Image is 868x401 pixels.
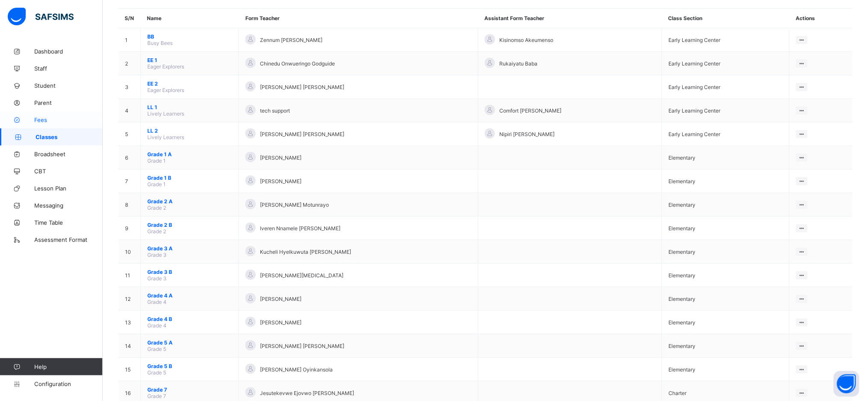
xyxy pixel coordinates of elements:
span: Student [34,82,103,89]
span: Lesson Plan [34,185,103,192]
span: Configuration [34,380,102,387]
th: Name [141,9,239,28]
span: Grade 5 B [147,363,232,369]
span: Early Learning Center [668,60,720,67]
span: Elementary [668,343,695,349]
span: Grade 3 B [147,269,232,275]
span: Elementary [668,178,695,184]
span: Lively Learners [147,134,184,140]
span: CBT [34,168,103,175]
td: 12 [119,287,141,311]
span: tech support [260,107,290,114]
span: [PERSON_NAME] [PERSON_NAME] [260,84,344,90]
span: Grade 3 [147,252,167,258]
td: 4 [119,99,141,122]
span: [PERSON_NAME] [260,296,301,302]
td: 1 [119,28,141,52]
span: Grade 2 [147,228,166,235]
span: Jesutekevwe Ejovwo [PERSON_NAME] [260,390,354,396]
span: Assessment Format [34,236,103,243]
span: LL 1 [147,104,232,110]
td: 13 [119,311,141,334]
span: Dashboard [34,48,103,55]
td: 3 [119,75,141,99]
span: Messaging [34,202,103,209]
span: Parent [34,99,103,106]
td: 11 [119,264,141,287]
span: Grade 4 [147,322,167,329]
span: Grade 1 [147,157,166,164]
span: Staff [34,65,103,72]
span: Elementary [668,366,695,373]
span: [PERSON_NAME] Oyinkansola [260,366,333,373]
span: Grade 4 A [147,292,232,299]
th: Form Teacher [239,9,478,28]
button: Open asap [834,371,859,397]
span: Grade 1 A [147,151,232,157]
span: EE 2 [147,80,232,87]
td: 7 [119,169,141,193]
td: 8 [119,193,141,217]
span: EE 1 [147,57,232,63]
span: Early Learning Center [668,131,720,137]
span: Grade 1 [147,181,166,187]
span: [PERSON_NAME] [260,319,301,326]
span: Grade 5 A [147,339,232,346]
span: Early Learning Center [668,107,720,114]
span: Elementary [668,319,695,326]
span: [PERSON_NAME] Motunrayo [260,202,329,208]
th: Assistant Form Teacher [478,9,662,28]
td: 15 [119,358,141,381]
span: Grade 3 A [147,245,232,252]
span: Charter [668,390,686,396]
span: Eager Explorers [147,87,184,93]
span: Zennum [PERSON_NAME] [260,37,322,43]
td: 5 [119,122,141,146]
span: Broadsheet [34,151,103,157]
span: Elementary [668,296,695,302]
span: Elementary [668,154,695,161]
td: 6 [119,146,141,169]
span: Grade 4 B [147,316,232,322]
span: [PERSON_NAME] [PERSON_NAME] [260,131,344,137]
span: Kucheli Hyelkuwuta [PERSON_NAME] [260,249,351,255]
span: Grade 2 B [147,222,232,228]
span: Fees [34,116,103,123]
span: Grade 2 A [147,198,232,205]
span: Grade 2 [147,205,166,211]
span: Grade 3 [147,275,167,282]
th: S/N [119,9,141,28]
span: Classes [36,134,103,140]
span: Grade 5 [147,346,166,352]
span: Comfort [PERSON_NAME] [499,107,561,114]
span: Grade 7 [147,386,232,393]
th: Actions [790,9,853,28]
span: Early Learning Center [668,84,720,90]
span: Time Table [34,219,103,226]
td: 14 [119,334,141,358]
span: Lively Learners [147,110,184,117]
td: 9 [119,217,141,240]
span: Grade 5 [147,369,166,376]
span: LL 2 [147,128,232,134]
span: [PERSON_NAME][MEDICAL_DATA] [260,272,343,279]
span: Kisinomso Akeumenso [499,37,553,43]
span: Elementary [668,272,695,279]
span: [PERSON_NAME] [260,178,301,184]
span: Grade 4 [147,299,167,305]
span: [PERSON_NAME] [PERSON_NAME] [260,343,344,349]
span: Nipiri [PERSON_NAME] [499,131,555,137]
span: Eager Explorers [147,63,184,70]
span: Busy Bees [147,40,173,46]
th: Class Section [662,9,790,28]
span: Grade 1 B [147,175,232,181]
span: Iveren Nnamele [PERSON_NAME] [260,225,340,232]
span: Elementary [668,249,695,255]
span: Rukaiyatu Baba [499,60,537,67]
span: Early Learning Center [668,37,720,43]
span: Elementary [668,225,695,232]
span: [PERSON_NAME] [260,154,301,161]
span: Elementary [668,202,695,208]
span: BB [147,33,232,40]
span: Chinedu Onwueringo Godguide [260,60,335,67]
